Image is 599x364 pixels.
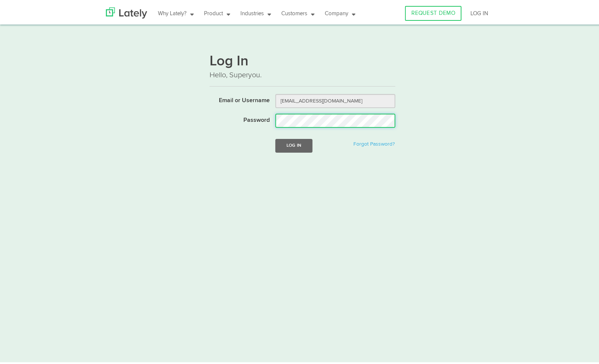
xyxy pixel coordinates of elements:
a: Forgot Password? [353,140,395,145]
a: REQUEST DEMO [405,4,462,19]
input: Email or Username [275,92,395,106]
button: Log In [275,137,313,151]
h1: Log In [210,52,395,68]
p: Hello, Superyou. [210,68,395,79]
label: Password [204,112,270,123]
img: Lately [106,6,147,17]
label: Email or Username [204,92,270,103]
